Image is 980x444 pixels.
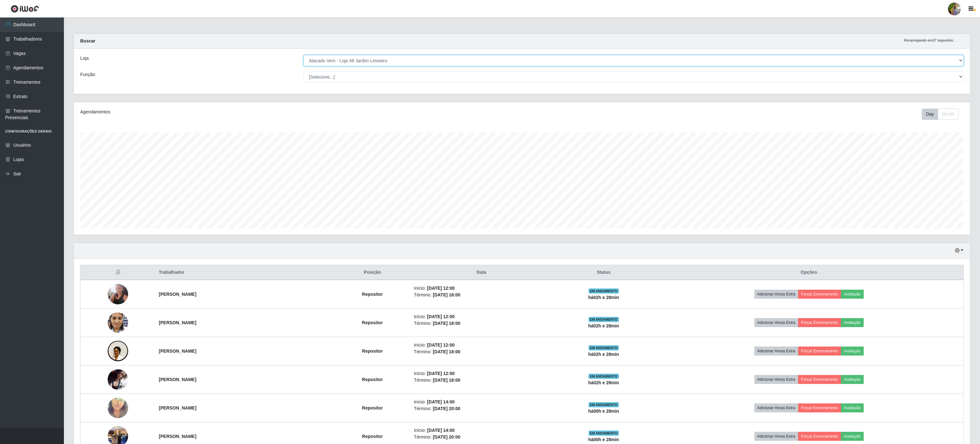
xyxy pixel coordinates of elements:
[433,292,460,297] time: [DATE] 18:00
[798,318,841,327] button: Forçar Encerramento
[589,317,619,322] span: EM ANDAMENTO
[414,285,549,292] li: Início:
[589,431,619,436] span: EM ANDAMENTO
[108,328,128,374] img: 1752072014286.jpeg
[159,405,196,410] strong: [PERSON_NAME]
[427,428,455,433] time: [DATE] 14:00
[754,318,798,327] button: Adicionar Horas Extra
[798,432,841,441] button: Forçar Encerramento
[754,403,798,412] button: Adicionar Horas Extra
[159,434,196,439] strong: [PERSON_NAME]
[362,320,383,325] strong: Repositor
[589,374,619,379] span: EM ANDAMENTO
[938,109,959,120] button: Month
[362,377,383,382] strong: Repositor
[754,347,798,356] button: Adicionar Horas Extra
[414,405,549,412] li: Término:
[427,399,455,404] time: [DATE] 14:00
[108,309,128,336] img: 1750959267222.jpeg
[433,378,460,383] time: [DATE] 18:00
[922,109,964,120] div: Toolbar with button groups
[754,375,798,384] button: Adicionar Horas Extra
[159,320,196,325] strong: [PERSON_NAME]
[654,265,963,280] th: Opções
[108,369,128,390] img: 1757352039197.jpeg
[798,403,841,412] button: Forçar Encerramento
[414,348,549,355] li: Término:
[414,399,549,405] li: Início:
[841,375,864,384] button: Avaliação
[427,286,455,291] time: [DATE] 12:00
[427,371,455,376] time: [DATE] 12:00
[427,314,455,319] time: [DATE] 12:00
[798,375,841,384] button: Forçar Encerramento
[841,403,864,412] button: Avaliação
[11,5,39,13] img: CoreUI Logo
[362,434,383,439] strong: Repositor
[433,321,460,326] time: [DATE] 18:00
[362,348,383,354] strong: Repositor
[108,284,128,304] img: 1748525639874.jpeg
[410,265,553,280] th: Data
[155,265,335,280] th: Trabalhador
[414,427,549,434] li: Início:
[798,347,841,356] button: Forçar Encerramento
[588,323,619,328] strong: há 02 h e 28 min
[159,348,196,354] strong: [PERSON_NAME]
[588,380,619,385] strong: há 02 h e 28 min
[589,402,619,407] span: EM ANDAMENTO
[414,370,549,377] li: Início:
[754,432,798,441] button: Adicionar Horas Extra
[841,290,864,299] button: Avaliação
[427,342,455,348] time: [DATE] 12:00
[362,292,383,297] strong: Repositor
[414,313,549,320] li: Início:
[159,377,196,382] strong: [PERSON_NAME]
[433,434,460,440] time: [DATE] 20:00
[798,290,841,299] button: Forçar Encerramento
[588,437,619,442] strong: há 00 h e 28 min
[80,109,443,115] div: Agendamentos
[588,352,619,357] strong: há 02 h e 28 min
[433,349,460,354] time: [DATE] 18:00
[553,265,654,280] th: Status
[588,295,619,300] strong: há 02 h e 28 min
[841,347,864,356] button: Avaliação
[841,318,864,327] button: Avaliação
[841,432,864,441] button: Avaliação
[433,406,460,411] time: [DATE] 20:00
[589,345,619,350] span: EM ANDAMENTO
[588,409,619,414] strong: há 00 h e 28 min
[589,288,619,294] span: EM ANDAMENTO
[414,292,549,298] li: Término:
[414,320,549,327] li: Término:
[80,71,95,78] label: Função
[108,390,128,426] img: 1754928869787.jpeg
[754,290,798,299] button: Adicionar Horas Extra
[414,377,549,384] li: Término:
[904,38,956,42] i: Recarregando em 27 segundos...
[362,405,383,410] strong: Repositor
[922,109,959,120] div: First group
[80,55,89,62] label: Loja
[335,265,410,280] th: Posição
[414,434,549,440] li: Término:
[414,342,549,348] li: Início:
[80,38,95,43] strong: Buscar
[922,109,938,120] button: Day
[159,292,196,297] strong: [PERSON_NAME]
